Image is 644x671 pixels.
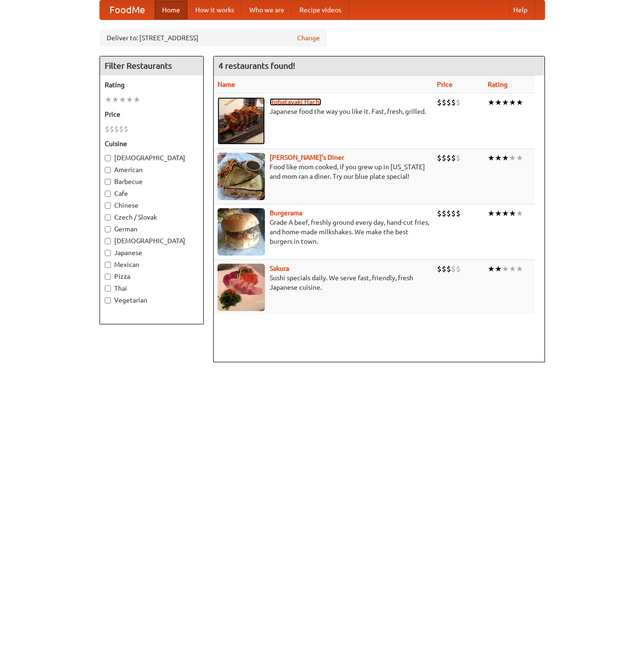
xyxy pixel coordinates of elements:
a: Name [218,81,235,88]
li: ★ [119,94,126,105]
li: $ [456,264,461,274]
li: ★ [133,94,140,105]
a: Price [437,81,453,88]
label: Czech / Slovak [105,212,199,222]
p: Food like mom cooked, if you grew up in [US_STATE] and mom ran a diner. Try our blue plate special! [218,162,429,181]
li: $ [442,153,446,163]
li: ★ [495,97,502,108]
li: ★ [126,94,133,105]
li: $ [456,97,461,108]
label: Japanese [105,248,199,257]
li: ★ [516,264,523,274]
li: $ [451,208,456,219]
a: Burgerama [270,209,302,217]
a: Rating [488,81,508,88]
a: Recipe videos [292,0,349,19]
img: sallys.jpg [218,153,265,200]
p: Sushi specials daily. We serve fast, friendly, fresh Japanese cuisine. [218,273,429,292]
li: ★ [502,97,509,108]
li: ★ [105,94,112,105]
li: ★ [488,153,495,163]
li: $ [109,124,114,134]
input: Chinese [105,202,111,209]
img: burgerama.jpg [218,208,265,256]
li: $ [124,124,128,134]
li: ★ [488,208,495,219]
img: sakura.jpg [218,264,265,311]
li: $ [437,208,442,219]
b: Sakura [270,265,289,272]
a: Home [154,0,188,19]
li: $ [437,153,442,163]
p: Grade A beef, freshly ground every day, hand-cut fries, and home-made milkshakes. We make the bes... [218,218,429,246]
a: How it works [188,0,242,19]
label: Vegetarian [105,295,199,305]
img: robatayaki.jpg [218,97,265,145]
li: ★ [488,97,495,108]
a: [PERSON_NAME]'s Diner [270,154,344,161]
label: [DEMOGRAPHIC_DATA] [105,236,199,246]
a: Who we are [242,0,292,19]
a: FoodMe [100,0,154,19]
li: ★ [112,94,119,105]
label: German [105,224,199,234]
a: Robatayaki Hachi [270,98,321,106]
li: $ [442,264,446,274]
li: ★ [516,208,523,219]
a: Change [297,33,320,43]
li: $ [105,124,109,134]
input: German [105,226,111,232]
li: $ [442,208,446,219]
input: Cafe [105,191,111,197]
li: $ [446,97,451,108]
li: $ [456,153,461,163]
label: Mexican [105,260,199,269]
li: $ [114,124,119,134]
li: $ [437,97,442,108]
li: $ [446,153,451,163]
li: $ [119,124,124,134]
li: ★ [502,264,509,274]
label: Pizza [105,272,199,281]
li: ★ [509,153,516,163]
li: ★ [502,153,509,163]
ng-pluralize: 4 restaurants found! [218,61,295,70]
h5: Cuisine [105,139,199,148]
label: Cafe [105,189,199,198]
li: ★ [495,153,502,163]
input: Japanese [105,250,111,256]
input: [DEMOGRAPHIC_DATA] [105,238,111,244]
label: Thai [105,284,199,293]
label: Chinese [105,201,199,210]
h5: Rating [105,80,199,90]
label: Barbecue [105,177,199,186]
label: American [105,165,199,175]
input: Mexican [105,262,111,268]
li: $ [446,264,451,274]
input: Vegetarian [105,297,111,303]
li: $ [451,264,456,274]
li: ★ [502,208,509,219]
li: $ [451,153,456,163]
li: $ [456,208,461,219]
li: $ [451,97,456,108]
input: [DEMOGRAPHIC_DATA] [105,155,111,161]
div: Deliver to: [STREET_ADDRESS] [100,29,327,46]
h5: Price [105,110,199,119]
input: Pizza [105,274,111,280]
a: Help [506,0,535,19]
li: ★ [516,97,523,108]
input: Czech / Slovak [105,214,111,221]
input: Barbecue [105,179,111,185]
li: ★ [509,208,516,219]
li: ★ [495,264,502,274]
li: ★ [509,264,516,274]
input: American [105,167,111,173]
li: $ [437,264,442,274]
li: ★ [488,264,495,274]
li: ★ [495,208,502,219]
input: Thai [105,285,111,292]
